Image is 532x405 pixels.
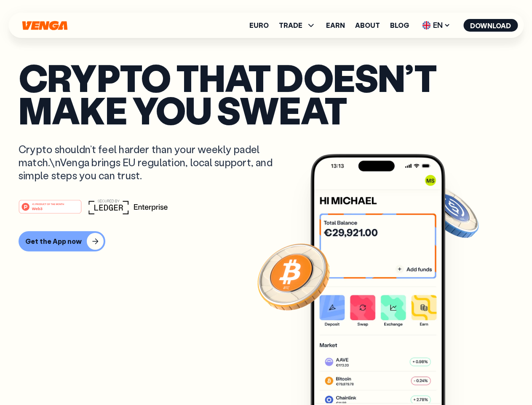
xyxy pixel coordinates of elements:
p: Crypto that doesn’t make you sweat [19,61,513,126]
a: #1 PRODUCT OF THE MONTHWeb3 [19,205,82,216]
span: TRADE [279,20,316,30]
a: Euro [249,22,269,29]
a: About [355,22,380,29]
img: Bitcoin [256,238,331,314]
button: Download [463,19,518,32]
tspan: #1 PRODUCT OF THE MONTH [32,202,64,205]
p: Crypto shouldn’t feel harder than your weekly padel match.\nVenga brings EU regulation, local sup... [19,143,285,182]
a: Blog [390,22,409,29]
img: flag-uk [422,21,430,30]
a: Get the App now [19,231,513,251]
button: Get the App now [19,231,105,251]
span: EN [419,19,453,32]
img: USDC coin [420,181,481,242]
a: Earn [326,22,345,29]
svg: Home [21,21,68,30]
span: TRADE [279,22,302,29]
div: Get the App now [25,237,82,246]
tspan: Web3 [32,206,43,211]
